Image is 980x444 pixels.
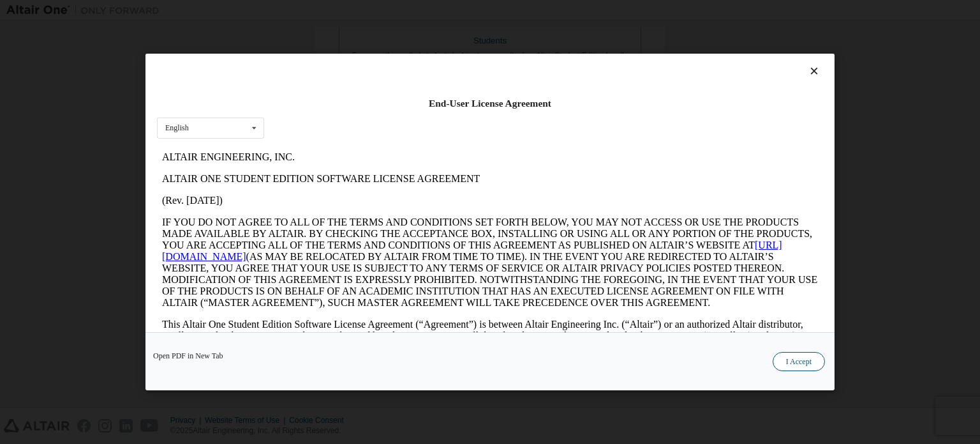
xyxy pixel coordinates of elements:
[5,49,661,60] p: (Rev. [DATE])
[165,124,189,132] div: English
[773,352,825,371] button: I Accept
[5,172,661,218] p: This Altair One Student Edition Software License Agreement (“Agreement”) is between Altair Engine...
[157,97,823,110] div: End-User License Agreement
[5,27,661,38] p: ALTAIR ONE STUDENT EDITION SOFTWARE LICENSE AGREEMENT
[5,5,661,17] p: ALTAIR ENGINEERING, INC.
[153,352,223,360] a: Open PDF in New Tab
[5,93,625,116] a: [URL][DOMAIN_NAME]
[5,70,661,162] p: IF YOU DO NOT AGREE TO ALL OF THE TERMS AND CONDITIONS SET FORTH BELOW, YOU MAY NOT ACCESS OR USE...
